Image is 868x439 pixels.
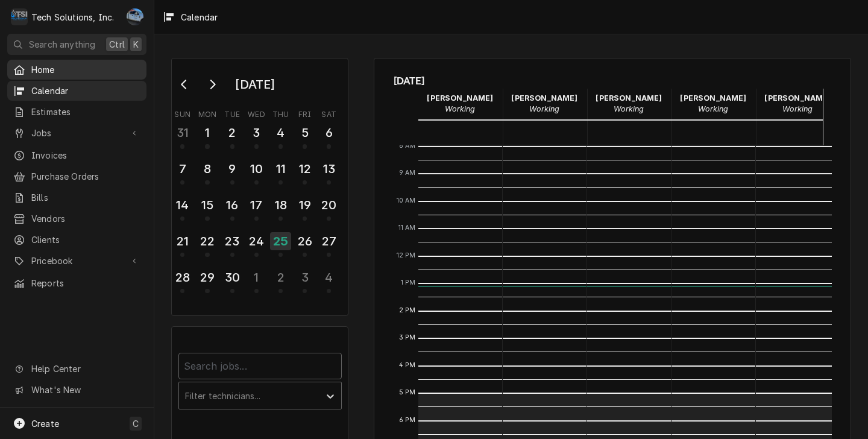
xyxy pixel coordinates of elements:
button: Search anythingCtrlK [7,34,146,55]
a: Calendar [7,81,146,101]
div: Joe Paschal's Avatar [127,8,143,25]
div: 9 [223,160,242,178]
span: 6 PM [396,415,419,425]
div: Tech Solutions, Inc.'s Avatar [11,8,28,25]
div: 12 [295,160,314,178]
span: Pricebook [31,254,122,267]
span: Search anything [29,38,95,51]
div: [DATE] [231,74,279,95]
div: 6 [319,124,338,142]
div: 3 [295,268,314,286]
div: JP [127,8,143,25]
div: 19 [295,196,314,214]
strong: [PERSON_NAME] [511,93,577,103]
a: Bills [7,188,146,207]
div: 30 [223,268,242,286]
em: Working [529,104,559,113]
th: Saturday [317,106,341,120]
div: 14 [173,196,192,214]
span: 11 AM [395,223,419,233]
div: 11 [271,160,290,178]
div: 7 [173,160,192,178]
button: Go to next month [200,75,224,94]
a: Go to What's New [7,380,146,400]
th: Thursday [269,106,293,120]
span: Purchase Orders [31,170,140,183]
span: Invoices [31,149,140,162]
em: Working [698,104,728,113]
div: Calendar Day Picker [171,58,348,316]
div: 5 [295,124,314,142]
div: 17 [247,196,266,214]
input: Search jobs... [178,353,342,379]
a: Invoices [7,145,146,165]
div: 23 [223,232,242,250]
strong: [PERSON_NAME] [596,93,662,103]
em: Working [445,104,475,113]
a: Go to Pricebook [7,251,146,271]
div: 8 [198,160,216,178]
span: Help Center [31,362,139,375]
div: 16 [223,196,242,214]
div: 31 [173,124,192,142]
div: Tech Solutions, Inc. [31,11,114,24]
span: [DATE] [394,73,832,89]
strong: [PERSON_NAME] [680,93,746,103]
th: Tuesday [220,106,244,120]
span: Jobs [31,127,122,139]
span: 1 PM [398,278,419,288]
div: 25 [270,232,291,250]
div: Austin Fox - Working [418,89,503,119]
span: 10 AM [394,196,419,206]
span: 12 PM [394,251,419,261]
a: Vendors [7,209,146,229]
th: Sunday [171,106,195,120]
span: Create [31,418,59,429]
div: 29 [198,268,216,286]
span: Ctrl [109,38,125,51]
a: Reports [7,273,146,293]
span: 4 PM [396,361,419,370]
div: 28 [173,268,192,286]
a: Home [7,60,146,80]
div: Calendar Filters [178,342,342,422]
span: K [133,38,139,51]
div: Lisa Paschal - Working [756,89,840,119]
span: 2 PM [396,306,419,315]
div: Coleton Wallace - Working [503,89,587,119]
span: Clients [31,233,140,246]
div: 20 [319,196,338,214]
a: Clients [7,230,146,250]
div: 2 [223,124,242,142]
div: 1 [247,268,266,286]
div: 2 [271,268,290,286]
div: 27 [319,232,338,250]
span: C [133,417,139,430]
div: Leah Meadows - Working [671,89,756,119]
span: 8 AM [396,141,419,151]
div: 10 [247,160,266,178]
span: 5 PM [396,388,419,397]
em: Working [782,104,813,113]
span: 9 AM [396,168,419,178]
div: 24 [247,232,266,250]
span: What's New [31,384,139,396]
button: Go to previous month [172,75,197,94]
div: T [11,8,28,25]
div: 22 [198,232,216,250]
span: Home [31,63,140,76]
th: Monday [195,106,220,120]
div: 26 [295,232,314,250]
strong: [PERSON_NAME] [427,93,493,103]
a: Estimates [7,102,146,122]
em: Working [614,104,644,113]
a: Purchase Orders [7,166,146,186]
span: 3 PM [396,333,419,343]
span: Estimates [31,106,140,118]
div: 21 [173,232,192,250]
div: 4 [319,268,338,286]
div: 13 [319,160,338,178]
div: 3 [247,124,266,142]
div: 1 [198,124,216,142]
span: Bills [31,191,140,204]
